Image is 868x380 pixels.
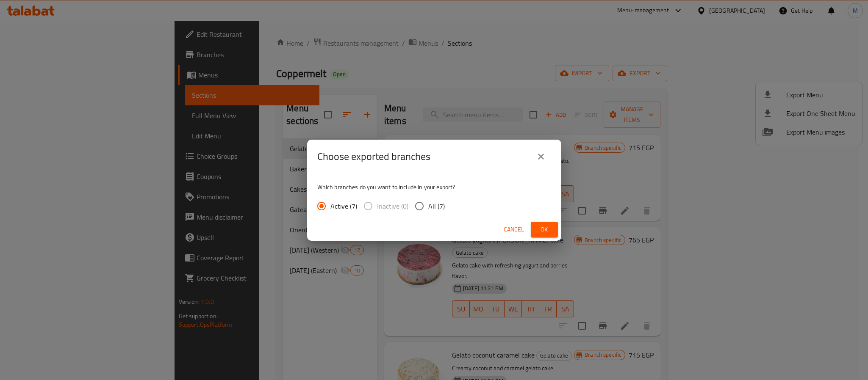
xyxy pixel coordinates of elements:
span: Ok [538,224,551,235]
button: close [531,146,551,167]
p: Which branches do you want to include in your export? [317,183,551,191]
span: Cancel [504,224,524,235]
span: Inactive (0) [377,201,408,211]
h2: Choose exported branches [317,150,430,163]
button: Ok [531,222,558,237]
span: Active (7) [330,201,357,211]
button: Cancel [500,222,527,237]
span: All (7) [428,201,445,211]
